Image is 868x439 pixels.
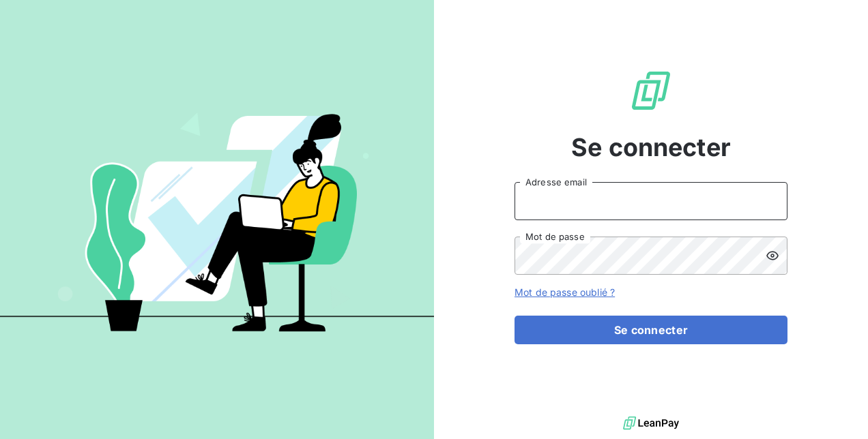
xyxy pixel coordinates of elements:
[515,286,615,298] a: Mot de passe oublié ?
[515,316,787,344] button: Se connecter
[515,182,787,220] input: placeholder
[571,129,731,166] span: Se connecter
[623,413,679,434] img: logo
[629,69,673,112] img: Logo LeanPay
